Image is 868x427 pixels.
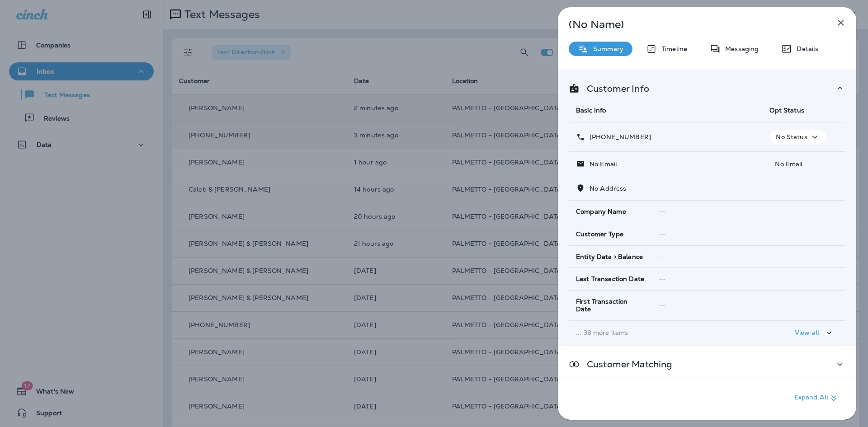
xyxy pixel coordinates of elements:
span: Basic Info [576,106,606,114]
span: Opt Status [769,106,804,114]
p: No Address [585,185,626,192]
button: View all [791,324,838,341]
p: Customer Info [580,85,649,92]
span: -- [659,301,665,310]
p: No Status [776,133,807,141]
span: -- [659,253,665,261]
span: -- [659,207,665,216]
span: Entity Data > Balance [576,253,643,261]
span: Company Name [576,208,626,216]
span: Last Transaction Date [576,275,644,283]
span: -- [659,275,665,283]
p: Customer Matching [580,361,672,368]
button: Expand All [791,390,843,406]
p: Details [792,45,818,52]
p: ... 38 more items [576,329,755,336]
span: Customer Type [576,230,623,238]
p: Expand All [794,393,839,404]
span: First Transaction Date [576,298,645,313]
button: No Status [769,130,826,144]
p: Messaging [721,45,759,52]
p: (No Name) [569,21,816,28]
p: No Email [769,160,838,168]
p: View all [795,329,819,336]
p: No Email [585,160,617,168]
p: Timeline [657,45,687,52]
span: -- [659,230,665,238]
p: Summary [589,45,623,52]
p: [PHONE_NUMBER] [585,133,651,141]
